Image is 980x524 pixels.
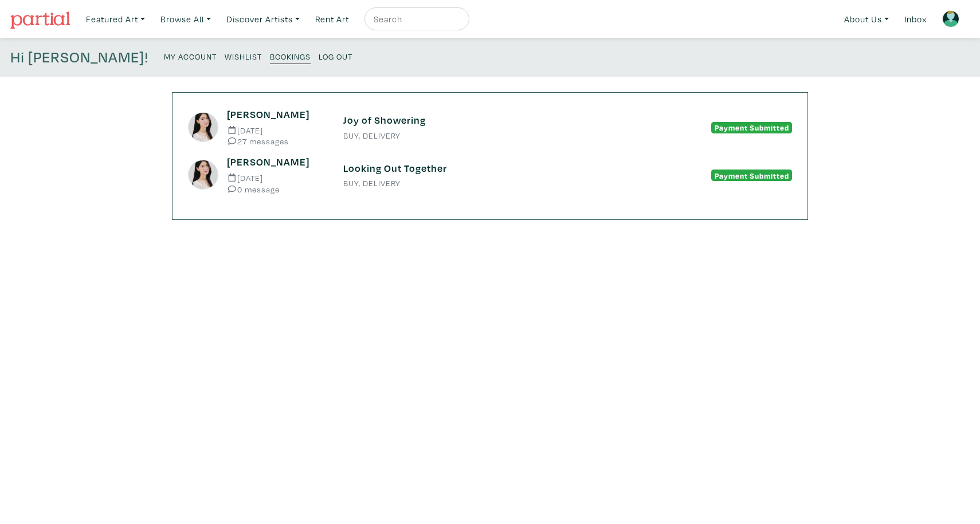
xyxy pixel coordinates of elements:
small: [DATE] [227,126,326,135]
a: My Account [164,48,217,64]
img: avatar.png [942,10,959,27]
small: BUY, DELIVERY [343,179,637,187]
a: About Us [839,7,894,31]
a: Rent Art [310,7,354,31]
a: Log Out [319,48,352,64]
h6: Joy of Showering [343,114,637,127]
a: Inbox [899,7,932,31]
a: [PERSON_NAME] [DATE] 0 message Looking Out Together BUY, DELIVERY Payment Submitted [188,156,792,193]
small: Log Out [319,51,352,62]
img: phpThumb.php [188,112,218,143]
small: Bookings [270,51,311,62]
span: Payment Submitted [711,122,792,133]
a: Bookings [270,48,311,64]
a: Wishlist [225,48,262,64]
small: [DATE] [227,174,326,182]
a: [PERSON_NAME] [DATE] 27 messages Joy of Showering BUY, DELIVERY Payment Submitted [188,108,792,145]
a: Browse All [155,7,216,31]
h6: Looking Out Together [343,162,637,175]
h6: [PERSON_NAME] [227,108,326,121]
small: Wishlist [225,51,262,62]
a: Featured Art [81,7,150,31]
span: Payment Submitted [711,170,792,181]
h4: Hi [PERSON_NAME]! [10,48,148,66]
input: Search [373,12,458,26]
small: BUY, DELIVERY [343,132,637,140]
small: 27 messages [227,137,326,145]
small: 0 message [227,185,326,194]
h6: [PERSON_NAME] [227,156,326,168]
small: My Account [164,51,217,62]
img: phpThumb.php [188,160,218,190]
a: Discover Artists [221,7,305,31]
